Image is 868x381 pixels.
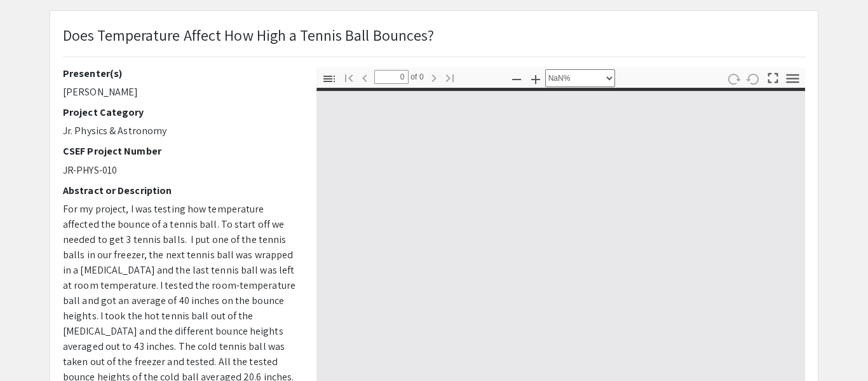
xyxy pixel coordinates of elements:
p: Does Temperature Affect How High a Tennis Ball Bounces? [63,24,435,46]
button: Next Page [423,68,445,87]
button: Rotate Counterclockwise [743,69,764,88]
p: [PERSON_NAME] [63,85,297,100]
button: Go to First Page [338,68,360,87]
p: JR-PHYS-010 [63,163,297,178]
button: Zoom Out [506,69,527,88]
h2: Project Category [63,106,297,118]
button: Previous Page [354,68,376,87]
input: Page [374,70,409,84]
button: Tools [782,69,804,88]
button: Toggle Sidebar [318,69,340,88]
button: Switch to Presentation Mode [763,67,784,86]
span: of 0 [409,70,424,84]
h2: Abstract or Description [63,184,297,197]
p: Jr. Physics & Astronomy [63,123,297,139]
button: Zoom In [525,69,546,88]
button: Rotate Clockwise [723,69,745,88]
button: Go to Last Page [439,68,461,87]
h2: Presenter(s) [63,67,297,80]
select: Zoom [545,69,615,87]
h2: CSEF Project Number [63,145,297,157]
